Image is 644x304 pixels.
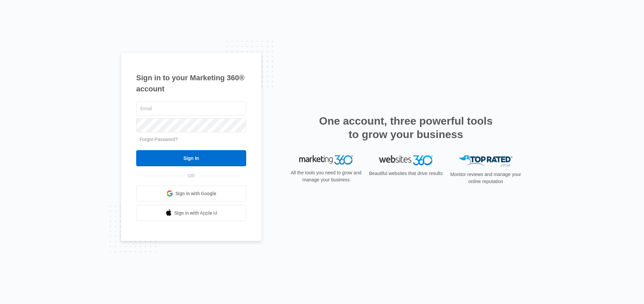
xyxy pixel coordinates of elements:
[136,185,246,202] a: Sign in with Google
[136,205,246,221] a: Sign in with Apple Id
[136,101,246,116] input: Email
[140,137,178,142] a: Forgot Password?
[299,155,353,165] img: Marketing 360
[174,210,217,217] span: Sign in with Apple Id
[136,150,246,166] input: Sign In
[175,190,216,197] span: Sign in with Google
[459,155,513,166] img: Top Rated Local
[317,114,495,141] h2: One account, three powerful tools to grow your business
[183,172,200,179] span: OR
[136,72,246,94] h1: Sign in to your Marketing 360® account
[368,170,443,177] p: Beautiful websites that drive results
[448,171,523,185] p: Monitor reviews and manage your online reputation
[379,155,433,165] img: Websites 360
[288,169,364,183] p: All the tools you need to grow and manage your business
